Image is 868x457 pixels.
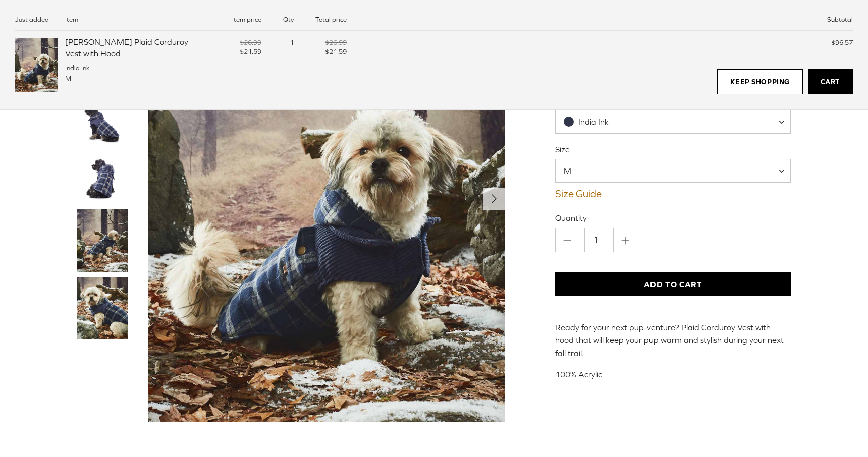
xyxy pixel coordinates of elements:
[347,15,853,24] div: Subtotal
[831,39,853,46] span: $96.57
[555,321,791,360] p: Ready for your next pup-venture? Plaid Corduroy Vest with hood that will keep your pup warm and s...
[65,36,206,59] div: [PERSON_NAME] Plaid Corduroy Vest with Hood
[65,64,89,72] span: India Ink
[584,228,608,252] input: Quantity
[77,209,128,272] a: Thumbnail Link
[808,69,853,94] a: Cart
[555,144,791,155] label: Size
[240,39,261,46] span: $26.99
[269,15,294,24] div: Qty
[15,38,58,92] img: Melton Plaid Corduroy Vest with Hood
[77,154,128,204] a: Thumbnail Link
[301,15,347,24] div: Total price
[556,165,591,176] span: M
[77,98,128,149] a: Thumbnail Link
[213,15,261,24] div: Item price
[65,75,71,82] span: M
[77,277,128,339] a: Thumbnail Link
[555,212,791,223] label: Quantity
[717,69,802,94] a: Keep Shopping
[555,272,791,296] button: Add to Cart
[290,39,294,46] span: 1
[578,117,609,126] span: India Ink
[65,15,206,24] div: Item
[301,38,347,47] div: $26.99
[483,188,505,210] button: Next
[240,48,261,55] span: $21.59
[556,117,629,127] span: India Ink
[301,47,347,56] div: $21.59
[555,368,791,381] p: 100% Acrylic
[15,15,58,24] div: Just added
[555,109,791,134] span: India Ink
[555,159,791,183] span: M
[555,188,791,200] a: Size Guide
